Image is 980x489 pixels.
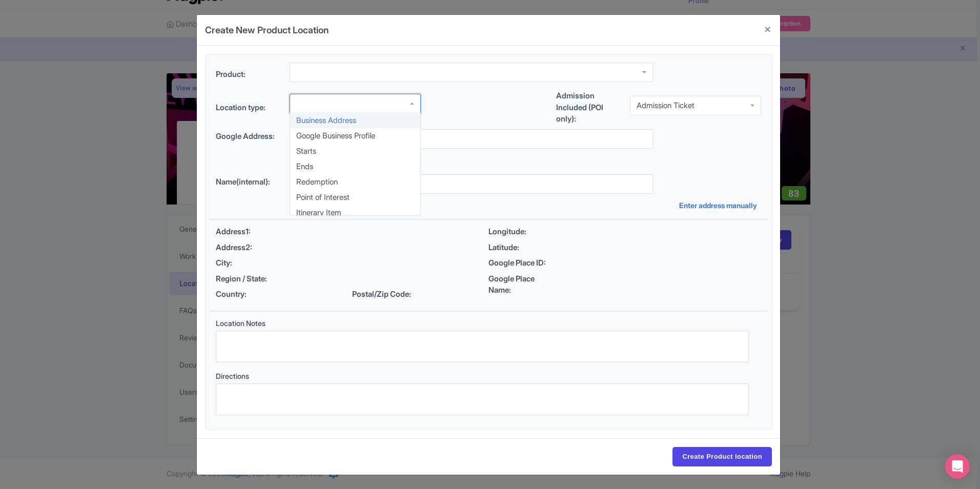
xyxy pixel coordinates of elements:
span: Latitude: [488,242,558,254]
a: Enter address manually [679,200,761,211]
button: Close [756,15,780,44]
span: Address2: [216,242,285,254]
input: Create Product location [672,447,772,466]
label: Location type: [216,102,281,114]
span: City: [216,257,285,269]
h4: Create New Product Location [205,23,329,37]
span: Location Notes [216,319,266,328]
div: Starts [290,144,420,159]
span: Postal/Zip Code: [352,289,422,300]
span: Google Place Name: [488,273,558,296]
label: Name(internal): [216,176,281,188]
span: Google Place ID: [488,257,558,269]
span: Region / State: [216,273,285,285]
span: Longitude: [488,226,558,238]
div: Itinerary Item [290,205,420,220]
span: Directions [216,372,249,380]
div: Admission Ticket [637,101,695,110]
span: Address1: [216,226,285,238]
div: Open Intercom Messenger [945,454,970,479]
div: Point of Interest [290,190,420,205]
div: Redemption [290,174,420,190]
div: Ends [290,159,420,174]
span: Country: [216,289,285,300]
div: Business Address [290,113,420,128]
label: Google Address: [216,131,281,142]
div: Google Business Profile [290,128,420,144]
input: Search address [290,129,653,149]
label: Admission Included (POI only): [556,90,622,125]
label: Product: [216,69,281,80]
